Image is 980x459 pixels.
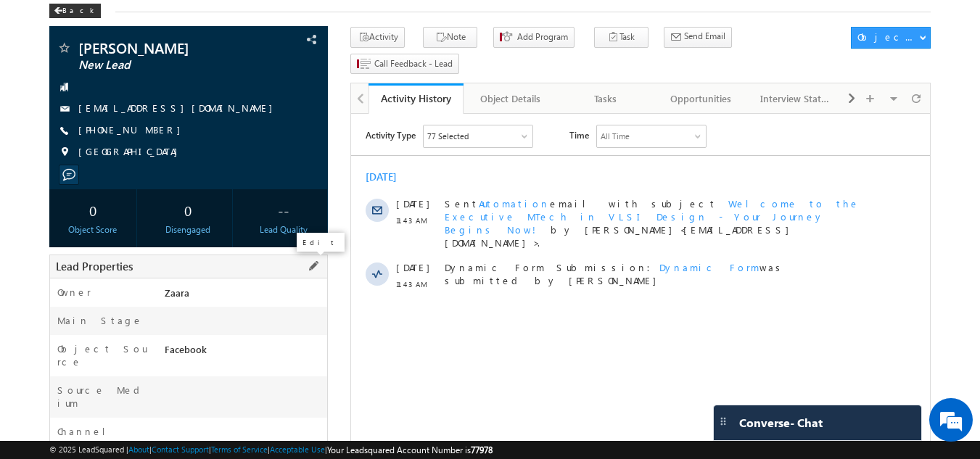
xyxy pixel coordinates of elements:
div: 0 [148,197,228,223]
button: Send Email [664,27,732,48]
div: Object Details [475,90,545,107]
p: Edit [302,237,339,247]
span: Call Feedback - Lead [374,57,453,70]
div: [DATE] [15,57,62,70]
a: Interview Status [749,83,844,114]
span: [DATE] [45,83,78,96]
a: About [128,444,149,454]
label: Source Medium [57,384,151,410]
span: Welcome to the Executive MTech in VLSI Design - Your Journey Begins Now! [94,83,508,122]
a: Contact Support [152,444,209,454]
div: Facebook [161,342,328,363]
div: Object Actions [857,30,919,44]
span: 11:43 AM [45,100,88,113]
span: Activity Type [15,11,65,33]
div: Activity History [379,91,453,105]
span: Add Program [517,30,568,44]
a: Opportunities [654,83,749,114]
span: Sent email with subject [94,83,366,96]
a: Terms of Service [211,444,268,454]
div: Opportunities [665,90,736,107]
a: Tasks [559,83,654,114]
span: 77978 [471,444,493,455]
button: Add Program [493,27,575,48]
button: Activity [350,27,405,48]
a: Acceptable Use [270,444,325,454]
span: [GEOGRAPHIC_DATA] [78,145,185,160]
label: Object Source [57,342,151,368]
button: Object Actions [851,27,931,49]
button: Note [423,27,477,48]
div: Back [49,4,101,18]
div: Tasks [570,90,641,107]
div: by [PERSON_NAME]<[EMAIL_ADDRESS][DOMAIN_NAME]>. [94,83,517,134]
span: [PHONE_NUMBER] [78,123,188,138]
span: Dynamic Form Submission: was submitted by [PERSON_NAME] [94,147,517,173]
span: Automation [128,83,199,96]
div: 0 [53,197,133,223]
span: 11:43 AM [45,164,88,177]
div: Sales Activity,Program,Email Bounced,Email Link Clicked,Email Marked Spam & 72 more.. [73,12,181,33]
span: © 2025 LeadSquared | | | | | [49,443,493,457]
span: Dynamic Form [308,147,408,160]
span: Your Leadsquared Account Number is [327,444,493,455]
a: Object Details [464,83,559,114]
div: All Time [250,16,279,29]
img: carter-drag [717,415,729,427]
span: [DATE] [45,147,78,160]
a: Activity History [368,83,464,114]
div: 77 Selected [76,16,118,29]
span: Lead Properties [56,259,133,273]
div: Lead Quality [243,223,324,236]
button: Call Feedback - Lead [350,54,459,75]
div: Disengaged [148,223,228,236]
div: Object Score [53,223,133,236]
div: -- [243,197,324,223]
a: Back [49,3,108,15]
label: Owner [57,286,91,299]
a: [EMAIL_ADDRESS][DOMAIN_NAME] [78,102,280,114]
span: New Lead [78,58,250,73]
label: Main Stage [57,314,143,327]
span: Zaara [165,286,189,299]
label: Channel [57,425,117,438]
span: Converse - Chat [739,416,823,429]
span: [PERSON_NAME] [78,41,250,55]
div: Interview Status [760,90,831,107]
button: Task [594,27,648,48]
span: Time [218,11,238,33]
span: Send Email [684,30,725,43]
